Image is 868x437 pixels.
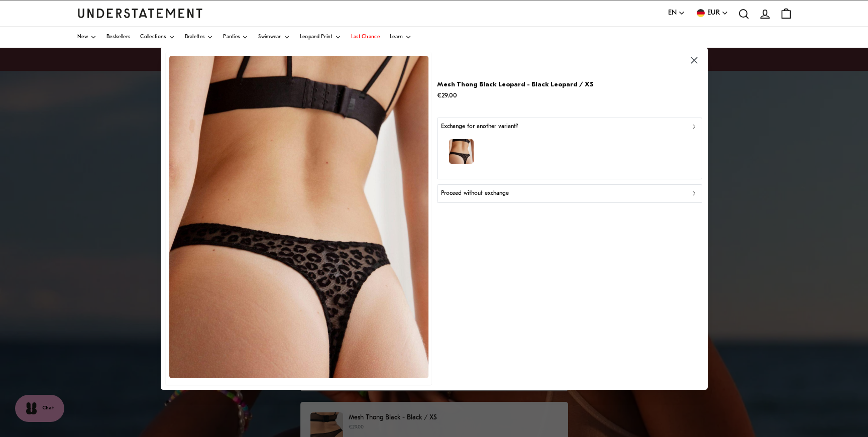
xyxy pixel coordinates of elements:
img: mesh-thong-black-leopard-2.jpg [169,56,428,378]
p: Proceed without exchange [441,189,509,198]
span: Panties [223,35,240,40]
a: Learn [390,27,412,48]
span: Bralettes [185,35,205,40]
span: Last Chance [351,35,380,40]
p: Exchange for another variant? [441,122,518,132]
a: Understatement Homepage [77,9,203,18]
span: EN [668,8,677,19]
button: Proceed without exchange [437,184,702,202]
span: Swimwear [258,35,281,40]
p: Mesh Thong Black Leopard - Black Leopard / XS [437,79,593,90]
img: mesh-thong-black-leopard-2.jpg [449,139,474,164]
p: €29.00 [437,90,593,101]
span: Collections [140,35,166,40]
button: Exchange for another variant? [437,118,702,179]
a: Swimwear [258,27,289,48]
a: Collections [140,27,174,48]
button: EUR [695,8,728,19]
a: Leopard Print [300,27,341,48]
span: Bestsellers [106,35,130,40]
span: EUR [707,8,720,19]
a: Panties [223,27,248,48]
span: New [77,35,88,40]
span: Leopard Print [300,35,333,40]
a: Bestsellers [106,27,130,48]
button: EN [668,8,685,19]
a: New [77,27,96,48]
span: Learn [390,35,403,40]
a: Bralettes [185,27,213,48]
a: Last Chance [351,27,380,48]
